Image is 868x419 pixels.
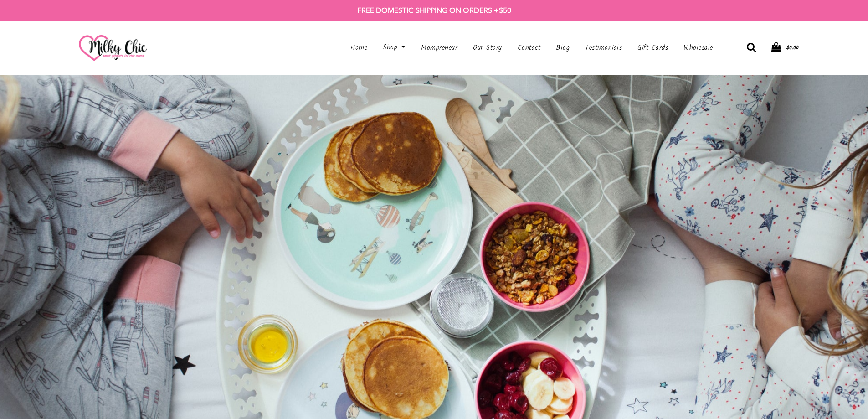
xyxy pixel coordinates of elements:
[79,35,147,61] img: milkychic
[677,38,713,58] a: Wholesale
[376,37,412,58] a: Shop
[549,38,576,58] a: Blog
[771,42,799,54] a: $0.00
[511,38,548,58] a: Contact
[786,43,799,52] span: $0.00
[466,38,509,58] a: Our Story
[344,38,374,58] a: Home
[357,6,511,15] strong: FREE DOMESTIC SHIPPING ON ORDERS +$50
[414,38,464,58] a: Mompreneur
[631,38,675,58] a: Gift Cards
[578,38,629,58] a: Testimonials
